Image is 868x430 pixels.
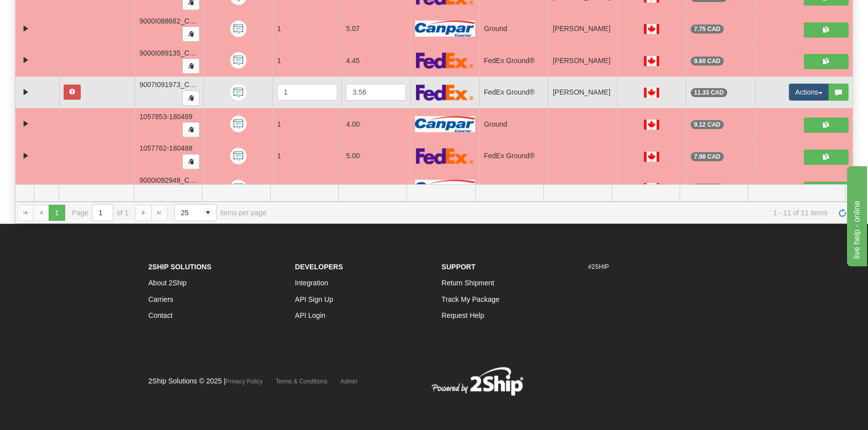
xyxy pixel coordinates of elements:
[346,25,359,33] span: 5.07
[295,263,343,271] strong: Developers
[277,120,281,128] span: 1
[230,116,247,132] img: API
[230,148,247,164] img: API
[346,120,359,128] span: 4.00
[182,122,199,137] button: Copy to clipboard
[174,204,216,221] span: Page sizes drop down
[20,54,32,67] a: Expand
[415,21,475,37] img: Canpar
[20,150,32,162] a: Expand
[346,152,359,160] span: 5.00
[644,183,659,193] img: CA
[139,81,203,89] span: 9007I091973_CATH
[182,154,199,169] button: Copy to clipboard
[295,295,333,303] a: API Sign Up
[200,205,216,221] span: select
[182,59,199,74] button: Copy to clipboard
[230,84,247,101] img: API
[139,144,192,152] span: 1057762-180488
[230,21,247,37] img: API
[182,27,199,42] button: Copy to clipboard
[691,88,727,97] div: 11.33 CAD
[691,25,724,34] div: 7.75 CAD
[277,152,281,160] span: 1
[230,52,247,69] img: API
[548,172,616,204] td: [PERSON_NAME]
[644,56,659,66] img: CA
[691,184,724,193] div: 7.75 CAD
[415,116,475,132] img: Canpar
[644,88,659,98] img: CA
[479,172,548,204] td: Ground
[277,25,281,33] span: 1
[416,52,474,69] img: FedEx Express®
[479,108,548,140] td: Ground
[479,45,548,77] td: FedEx Ground®
[20,23,32,35] a: Expand
[804,118,848,133] button: Shipping Documents
[148,295,173,303] a: Carriers
[148,279,186,287] a: About 2Ship
[20,86,32,99] a: Expand
[182,91,199,106] button: Copy to clipboard
[415,180,475,196] img: Canpar
[804,23,848,38] button: Shipping Documents
[148,263,211,271] strong: 2Ship Solutions
[139,49,203,57] span: 9000I089135_CATH
[93,205,113,221] input: Page 1
[295,311,326,319] a: API Login
[346,184,359,192] span: 4.36
[230,180,247,196] img: API
[416,148,474,164] img: FedEx Express®
[548,77,616,109] td: [PERSON_NAME]
[174,204,267,221] span: items per page
[834,205,850,221] a: Refresh
[442,311,484,319] a: Request Help
[644,152,659,162] img: CA
[340,378,357,385] a: Admin
[281,209,827,217] span: 1 - 11 of 11 items
[804,54,848,69] button: Shipping Documents
[442,295,499,303] a: Track My Package
[20,118,32,130] a: Expand
[148,377,263,385] span: 2Ship Solutions © 2025 |
[588,264,720,270] h6: #2SHIP
[139,17,203,25] span: 9000I088682_CATH
[295,279,328,287] a: Integration
[20,182,32,194] a: Expand
[691,57,724,66] div: 9.60 CAD
[139,176,203,184] span: 9000I092948_CATH
[72,204,129,221] span: Page of 1
[416,84,474,101] img: FedEx Express®
[226,378,263,385] a: Privacy Policy
[49,205,65,221] span: Page 1
[442,263,476,271] strong: Support
[804,182,848,197] button: Shipping Documents
[346,57,359,65] span: 4.45
[479,140,548,172] td: FedEx Ground®
[644,24,659,34] img: CA
[845,164,867,266] iframe: chat widget
[691,120,724,129] div: 9.12 CAD
[8,6,93,18] div: live help - online
[148,311,172,319] a: Contact
[644,120,659,130] img: CA
[691,152,724,161] div: 7.98 CAD
[548,45,616,77] td: [PERSON_NAME]
[442,279,494,287] a: Return Shipment
[277,184,281,192] span: 1
[789,84,829,101] button: Actions
[479,13,548,45] td: Ground
[181,208,194,218] span: 25
[276,378,327,385] a: Terms & Conditions
[804,150,848,165] button: Shipping Documents
[139,113,192,121] span: 1057853-180489
[277,57,281,65] span: 1
[548,13,616,45] td: [PERSON_NAME]
[479,77,548,109] td: FedEx Ground®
